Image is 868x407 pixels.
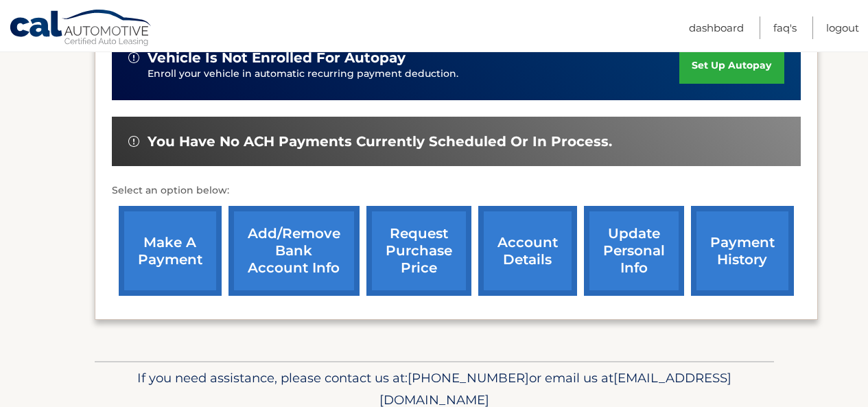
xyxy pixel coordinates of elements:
[408,370,529,386] span: [PHONE_NUMBER]
[9,9,153,49] a: Cal Automotive
[148,133,612,150] span: You have no ACH payments currently scheduled or in process.
[128,136,139,147] img: alert-white.svg
[128,52,139,63] img: alert-white.svg
[584,206,684,296] a: update personal info
[691,206,794,296] a: payment history
[478,206,577,296] a: account details
[148,67,680,82] p: Enroll your vehicle in automatic recurring payment deduction.
[366,206,471,296] a: request purchase price
[119,206,222,296] a: make a payment
[112,183,801,199] p: Select an option below:
[228,206,360,296] a: Add/Remove bank account info
[148,49,406,67] span: vehicle is not enrolled for autopay
[773,16,797,39] a: FAQ's
[826,16,859,39] a: Logout
[679,47,784,84] a: set up autopay
[689,16,744,39] a: Dashboard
